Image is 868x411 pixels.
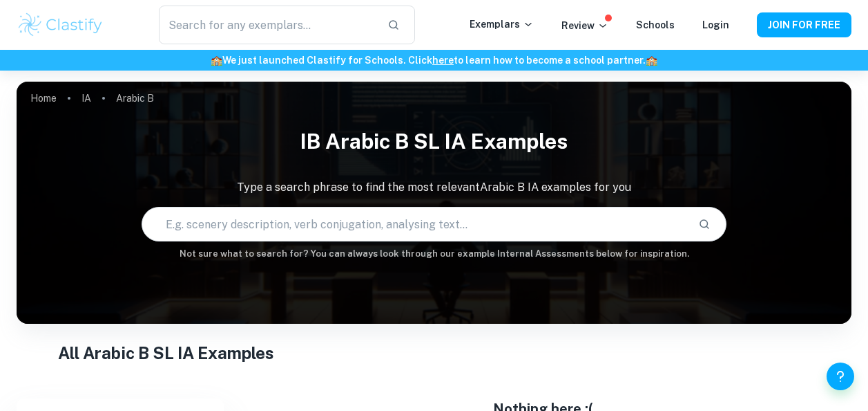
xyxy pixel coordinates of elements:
[470,17,534,32] p: Exemplars
[693,212,716,236] button: Search
[646,55,657,66] span: 🏫
[159,6,376,44] input: Search for any exemplars...
[17,247,851,261] h6: Not sure what to search for? You can always look through our example Internal Assessments below f...
[17,179,851,196] p: Type a search phrase to find the most relevant Arabic B IA examples for you
[17,120,851,163] h1: IB Arabic B SL IA examples
[827,363,854,390] button: Help and Feedback
[3,53,865,68] h6: We just launched Clastify for Schools. Click to learn how to become a school partner.
[757,12,851,37] button: JOIN FOR FREE
[30,89,57,108] a: Home
[211,55,222,66] span: 🏫
[116,91,154,106] p: Arabic B
[702,19,729,30] a: Login
[432,55,454,66] a: here
[81,89,91,108] a: IA
[17,11,104,39] img: Clastify logo
[636,19,675,30] a: Schools
[58,340,809,365] h1: All Arabic B SL IA Examples
[142,205,686,244] input: E.g. scenery description, verb conjugation, analysing text...
[561,18,608,33] p: Review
